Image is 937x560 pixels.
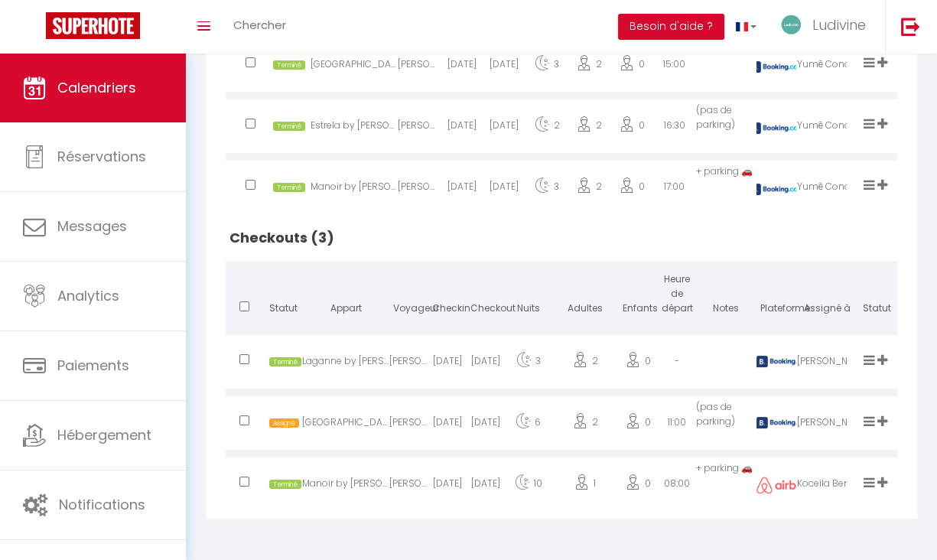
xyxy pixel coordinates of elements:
td: + parking 🚗 [696,157,756,214]
div: 0 [610,164,653,214]
span: Hébergement [57,425,151,444]
h2: Checkouts (3) [226,214,897,262]
span: Assigné [269,418,299,428]
span: Terminé [269,357,301,367]
span: Terminé [273,60,305,70]
span: Messages [57,217,127,236]
span: Réservations [57,147,146,166]
div: [PERSON_NAME] [398,164,441,214]
div: [PERSON_NAME] [796,339,857,389]
div: 2 [568,164,611,214]
div: [PERSON_NAME] [389,461,428,511]
span: Terminé [269,480,301,490]
th: Heure de départ [657,261,695,331]
div: 0 [610,42,653,92]
span: Analytics [57,286,119,305]
div: Yumē Conciergerie [796,103,857,153]
div: [DATE] [467,339,505,389]
img: Super Booking [46,12,140,39]
div: [DATE] [428,461,467,511]
img: airbnb2.png [756,477,810,493]
div: [DATE] [428,339,467,389]
div: 1 [551,461,619,511]
div: 0 [619,461,657,511]
img: booking2.png [750,61,803,73]
div: 2 [551,400,619,450]
div: 15:00 [653,42,696,92]
th: Statut [857,261,897,331]
img: booking2.png [750,122,803,134]
div: [DATE] [467,400,505,450]
div: [PERSON_NAME] (SGRP) [389,339,428,389]
span: Chercher [233,17,286,33]
div: 3 [505,339,551,389]
div: 16:30 [653,103,696,153]
th: Assigné à [796,261,857,331]
div: 2 [568,103,611,153]
div: Manoir by [PERSON_NAME] [302,461,389,511]
div: Estrela by [PERSON_NAME] [311,103,398,153]
span: Terminé [273,122,305,132]
div: Manoir by [PERSON_NAME] [311,164,398,214]
img: booking2.png [756,417,810,428]
th: Checkin [428,261,467,331]
div: [PERSON_NAME] [389,400,428,450]
div: [GEOGRAPHIC_DATA] by [PERSON_NAME] [311,42,398,92]
div: 10 [505,461,551,511]
div: [DATE] [441,164,483,214]
div: 2 [568,42,611,92]
div: 11:00 [657,400,695,450]
span: Notifications [59,495,145,514]
img: ... [779,14,802,36]
div: [DATE] [483,164,526,214]
div: 3 [525,42,568,92]
button: Besoin d'aide ? [618,14,724,40]
div: 0 [619,400,657,450]
span: Paiements [57,356,129,375]
td: + parking 🚗 [696,454,756,511]
div: [PERSON_NAME] [398,42,441,92]
img: booking2.png [756,356,810,367]
div: [PERSON_NAME] [398,103,441,153]
div: [GEOGRAPHIC_DATA] by [PERSON_NAME] [302,400,389,450]
div: Yumē Conciergerie [796,164,857,214]
th: Plateforme [756,261,797,331]
div: [DATE] [428,400,467,450]
div: 2 [551,339,619,389]
th: Notes [696,261,756,331]
span: Calendriers [57,78,136,97]
th: Adultes [551,261,619,331]
div: 6 [505,400,551,450]
div: 08:00 [657,461,695,511]
div: [DATE] [467,461,505,511]
th: Nuits [505,261,551,331]
div: Koceila Benyoub [796,461,857,511]
div: 17:00 [653,164,696,214]
img: logout [901,17,920,36]
td: (pas de parking) [696,392,756,454]
div: - [657,339,695,389]
div: 0 [610,103,653,153]
th: Checkout [467,261,505,331]
span: Ludivine [812,15,866,34]
div: [DATE] [483,103,526,153]
div: 2 [525,103,568,153]
th: Enfants [619,261,657,331]
div: [DATE] [441,103,483,153]
div: [DATE] [441,42,483,92]
img: booking2.png [750,184,803,195]
div: 0 [619,339,657,389]
div: Yumē Conciergerie [796,42,857,92]
div: Laganne by [PERSON_NAME] [302,339,389,389]
div: 3 [525,164,568,214]
td: (pas de parking) [696,96,756,157]
th: Voyageur [389,261,428,331]
span: Statut [269,301,298,314]
span: Appart [330,301,362,314]
div: [DATE] [483,42,526,92]
span: Terminé [273,183,305,193]
div: [PERSON_NAME] [796,400,857,450]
